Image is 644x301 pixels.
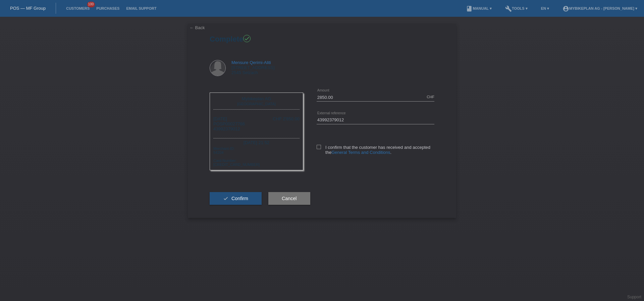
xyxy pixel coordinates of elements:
div: [DATE] 21:52 [213,138,300,146]
i: build [505,5,512,12]
div: [STREET_ADDRESS] 2545 Selzach [231,60,275,75]
a: Purchases [93,6,123,10]
i: book [466,5,473,12]
div: Mybikeplan AG [215,96,298,101]
div: [GEOGRAPHIC_DATA] [215,101,298,106]
span: 100 [87,2,95,7]
a: ← Back [190,25,205,30]
label: I confirm that the customer has received and accepted the . [317,145,434,155]
span: Confirm [231,196,248,201]
a: Email Support [123,6,160,10]
i: account_circle [562,5,569,12]
a: Mensure Qerimi-Aliti [231,60,271,65]
button: check Confirm [210,192,262,205]
a: General Terms and Conditions [331,150,390,155]
a: EN ▾ [538,6,552,10]
span: Cancel [282,196,297,201]
h1: Complete [210,35,434,43]
a: bookManual ▾ [463,6,495,10]
a: POS — MF Group [10,6,46,11]
a: buildTools ▾ [502,6,531,10]
span: 43992379012 [213,126,240,131]
a: account_circleMybikeplan AG - [PERSON_NAME] ▾ [559,6,641,10]
div: CHF [427,95,434,99]
a: Support [627,295,641,299]
i: check [223,196,228,201]
div: Merchant-ID: 54204 Card-Number: [CREDIT_CARD_NUMBER] [213,146,300,167]
a: Customers [63,6,93,10]
div: [DATE] POSP00027766 [213,116,245,131]
div: CHF 2'850.00 [273,116,300,121]
button: Cancel [268,192,310,205]
i: check [244,36,250,42]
